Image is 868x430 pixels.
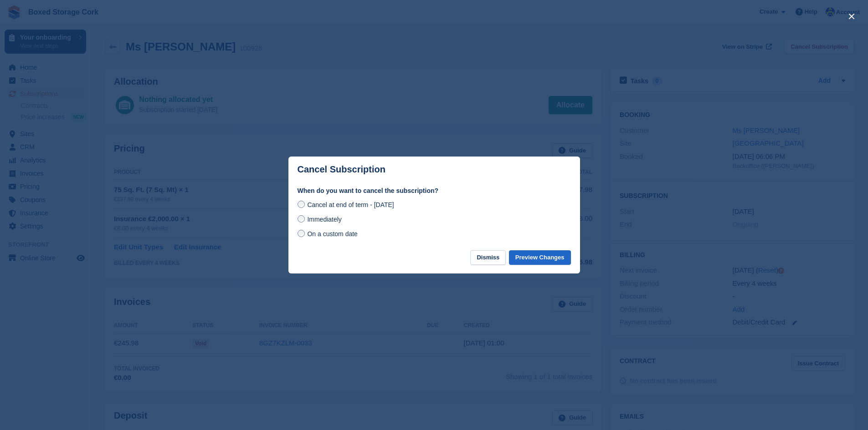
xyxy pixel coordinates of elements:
[298,164,385,175] p: Cancel Subscription
[298,186,571,196] label: When do you want to cancel the subscription?
[298,230,305,237] input: On a custom date
[298,215,305,223] input: Immediately
[509,250,571,265] button: Preview Changes
[470,250,506,265] button: Dismiss
[298,201,305,208] input: Cancel at end of term - [DATE]
[307,230,358,238] span: On a custom date
[844,9,859,24] button: close
[307,201,394,208] span: Cancel at end of term - [DATE]
[307,216,341,223] span: Immediately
